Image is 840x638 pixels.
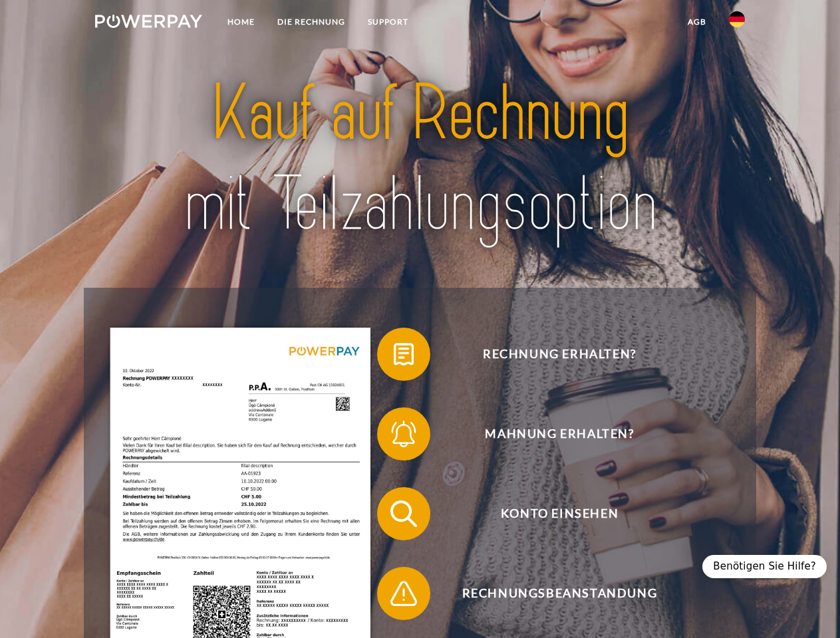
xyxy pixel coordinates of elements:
img: qb_search.svg [387,497,420,530]
img: qb_bell.svg [387,417,420,451]
div: Benötigen Sie Hilfe? [702,555,827,578]
span: Konto einsehen [396,487,722,540]
span: Rechnungsbeanstandung [396,567,722,620]
button: Rechnungsbeanstandung [377,567,723,620]
img: qb_bill.svg [387,338,420,371]
img: logo-powerpay-white.svg [95,15,202,28]
img: title-powerpay_de.svg [127,64,713,255]
img: qb_warning.svg [387,577,420,610]
a: SUPPORT [356,10,420,34]
button: Konto einsehen [377,487,723,540]
span: Mahnung erhalten? [396,407,722,461]
a: Home [216,10,266,34]
a: agb [676,10,718,34]
button: Mahnung erhalten? [377,407,723,461]
span: Rechnung erhalten? [396,328,722,381]
a: DIE RECHNUNG [266,10,356,34]
button: Rechnung erhalten? [377,328,723,381]
img: de [729,11,745,27]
